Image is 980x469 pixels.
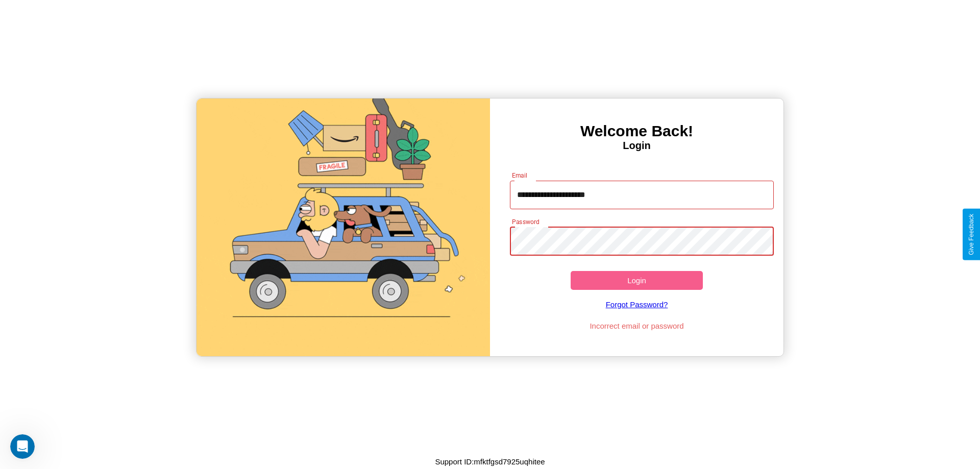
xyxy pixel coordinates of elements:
h4: Login [490,140,783,152]
img: gif [197,98,490,356]
a: Forgot Password? [505,290,769,319]
label: Password [512,217,539,226]
p: Incorrect email or password [505,319,769,333]
button: Login [571,271,703,290]
label: Email [512,171,528,180]
div: Give Feedback [968,214,975,255]
p: Support ID: mfktfgsd7925uqhitee [435,455,545,468]
iframe: Intercom live chat [10,434,35,459]
h3: Welcome Back! [490,122,783,140]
